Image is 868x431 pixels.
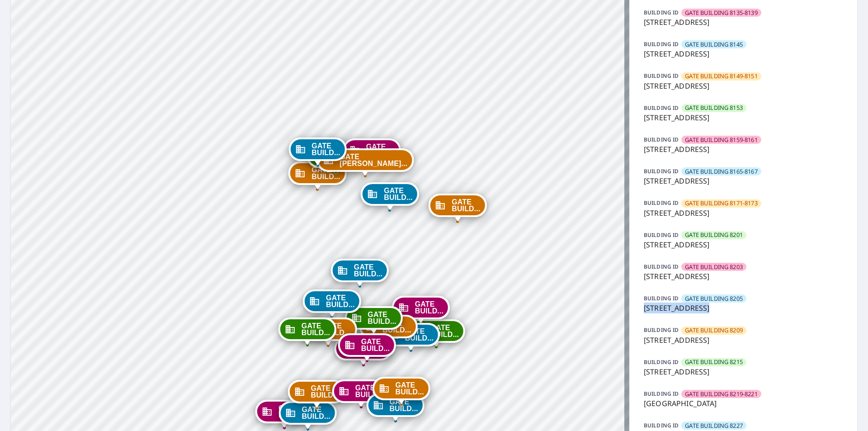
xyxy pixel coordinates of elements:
div: Dropped pin, building GATE BUILDING 8171-8173, Commercial property, 8219 Southwestern Blvd Dallas... [373,377,430,405]
span: GATE BUILD... [302,322,330,336]
p: BUILDING ID [644,326,679,334]
span: GATE BUILD... [384,187,412,201]
span: GATE BUILD... [361,338,390,352]
div: Dropped pin, building GATE BUILDING 5732, Commercial property, 5739 Caruth Haven Ln Dallas, TX 75206 [343,138,401,166]
span: GATE BUILDING 8227 [685,422,743,430]
div: Dropped pin, building GATE BUILDING 8241-8243, Commercial property, 8241 Southwestern Blvd Dallas... [278,317,336,346]
div: Dropped pin, building GATE BUILDING 8277, Commercial property, 8277 Southwestern Blvd Dallas, TX ... [331,259,389,287]
p: [STREET_ADDRESS] [644,144,843,155]
span: GATE BUILD... [368,311,396,325]
span: GATE BUILD... [302,406,330,420]
span: GATE BUILDING 8159-8161 [685,136,757,144]
div: Dropped pin, building GATE BUILDING 8149-8151, Commercial property, 8131 Southwestern Blvd Dallas... [288,380,345,408]
span: GATE BUILDING 8203 [685,263,743,271]
p: BUILDING ID [644,422,679,429]
span: GATE BUILDING 8165-8167 [685,167,757,176]
p: [STREET_ADDRESS] [644,112,843,123]
div: Dropped pin, building GATE BUILDING 8159-8161, Commercial property, 8135 Southwestern Blvd Dallas... [332,379,390,407]
span: GATE BUILD... [322,322,350,336]
p: BUILDING ID [644,231,679,239]
p: [STREET_ADDRESS] [644,175,843,186]
div: Dropped pin, building GATE BUILDING 8219-8221, Commercial property, 8221 Southwestern Blvd Dallas... [335,337,392,365]
p: [STREET_ADDRESS] [644,335,843,346]
div: Dropped pin, building GATE BUILDING 8215, Commercial property, 8215 Southwestern Blvd Dallas, TX ... [344,306,402,334]
div: Dropped pin, building GATE BUILDING 8203, Commercial property, 8203 Southwestern Blvd Dallas, TX ... [392,296,450,324]
p: [STREET_ADDRESS] [644,303,843,313]
span: GATE BUILDING 8201 [685,231,743,239]
p: BUILDING ID [644,294,679,302]
span: GATE BUILDING 8219-8221 [685,390,757,398]
span: GATE BUILDING 8145 [685,40,743,49]
p: [STREET_ADDRESS] [644,239,843,250]
div: Dropped pin, building GATE BUILDING 8165-8167, Commercial property, 8219 Southwestern Blvd Dallas... [366,393,424,422]
p: BUILDING ID [644,358,679,366]
p: BUILDING ID [644,263,679,270]
span: GATE BUILDING 8215 [685,358,743,366]
p: [STREET_ADDRESS] [644,81,843,91]
span: GATE BUILD... [355,384,384,398]
p: BUILDING ID [644,9,679,16]
p: [STREET_ADDRESS] [644,208,843,218]
span: GATE BUILD... [405,328,434,341]
p: BUILDING ID [644,72,679,80]
span: GATE BUILDING 8135-8139 [685,9,757,17]
p: BUILDING ID [644,136,679,143]
p: [STREET_ADDRESS] [644,271,843,282]
div: Dropped pin, building GATE BUILDING 5710, Commercial property, 5704 Caruth Haven Ln Dallas, TX 75206 [288,137,346,166]
p: [STREET_ADDRESS] [644,17,843,28]
div: Dropped pin, building GATE CABANA, Commercial property, 5710 Caruth Haven Ln Dallas, TX 75206 [316,148,414,176]
span: GATE BUILD... [354,264,382,277]
div: Dropped pin, building GATE BUILDING 8145, Commercial property, 8131 Southwestern Blvd Dallas, TX ... [278,401,336,429]
div: Dropped pin, building GATE BUILDING 8227, Commercial property, 8227 Southwestern Blvd Dallas, TX ... [303,289,361,317]
p: [STREET_ADDRESS] [644,48,843,59]
div: Dropped pin, building GATE BUILDING 8205, Commercial property, 8205 Southwestern Blvd Dallas, TX ... [382,323,440,351]
div: Dropped pin, building GATE BUILDING 5764, Commercial property, 5760 Caruth Haven Ln Dallas, TX 75206 [429,194,486,222]
span: GATE BUILDING 8205 [685,294,743,303]
span: GATE BUILDING 8209 [685,326,743,335]
span: GATE BUILD... [311,166,340,180]
span: GATE BUILDING 8149-8151 [685,72,757,81]
span: GATE BUILD... [452,199,480,212]
span: GATE BUILD... [382,320,411,333]
div: Dropped pin, building GATE BUILDING 5714, Commercial property, 5704 Caruth Haven Ln Dallas, TX 75206 [288,161,346,189]
p: BUILDING ID [644,390,679,398]
span: GATE BUILD... [389,398,418,412]
div: Dropped pin, building GATE BUILDING 8201, Commercial property, 8201 Southwestern Blvd Dallas, TX ... [407,319,465,347]
div: Dropped pin, building GATE BUILDING 8135-8139, Commercial property, 8137 Southwestern Blvd Dallas... [255,400,313,428]
p: [STREET_ADDRESS] [644,366,843,377]
span: GATE BUILDING 8171-8173 [685,199,757,208]
p: BUILDING ID [644,104,679,112]
div: Dropped pin, building GATE BUILDING 8275, Commercial property, 8275 Southwestern Blvd Dallas, TX ... [338,333,396,361]
span: GATE BUILD... [430,324,459,338]
p: BUILDING ID [644,167,679,175]
div: Dropped pin, building GATE BUILDING 8209, Commercial property, 8209 Southwestern Blvd Dallas, TX ... [359,315,417,343]
span: GATE BUILD... [326,294,354,308]
p: BUILDING ID [644,40,679,48]
span: GATE BUILDING 8153 [685,104,743,112]
div: Dropped pin, building GATE BUILDING 8231-8233, Commercial property, 8233 Southwestern Blvd Dallas... [299,317,357,346]
span: GATE BUILD... [415,301,443,314]
span: GATE [PERSON_NAME]... [340,153,407,167]
span: GATE BUILD... [366,143,395,157]
div: Dropped pin, building GATE BUILDING 5738-5740, Commercial property, 5710 Caruth Haven Ln Dallas, ... [361,182,419,210]
span: GATE BUILD... [396,382,424,395]
p: BUILDING ID [644,199,679,207]
span: GATE BUILD... [311,142,340,156]
span: GATE BUILD... [311,385,339,398]
p: [GEOGRAPHIC_DATA] [644,398,843,409]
